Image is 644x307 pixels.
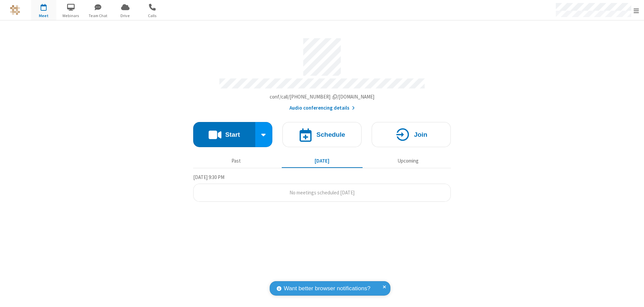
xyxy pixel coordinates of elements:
[282,122,362,147] button: Schedule
[193,122,255,147] button: Start
[193,174,224,180] span: [DATE] 9:30 PM
[289,104,355,112] button: Audio conferencing details
[193,33,451,112] section: Account details
[193,173,451,202] section: Today's Meetings
[284,284,370,293] span: Want better browser notifications?
[289,189,355,196] span: No meetings scheduled [DATE]
[270,94,375,100] span: Copy my meeting room link
[225,131,240,138] h4: Start
[270,93,375,101] button: Copy my meeting room linkCopy my meeting room link
[414,131,427,138] h4: Join
[113,13,138,19] span: Drive
[316,131,345,138] h4: Schedule
[140,13,165,19] span: Calls
[372,122,451,147] button: Join
[86,13,111,19] span: Team Chat
[368,155,448,167] button: Upcoming
[58,13,84,19] span: Webinars
[31,13,56,19] span: Meet
[255,122,273,147] div: Start conference options
[10,5,20,15] img: QA Selenium DO NOT DELETE OR CHANGE
[196,155,277,167] button: Past
[282,155,363,167] button: [DATE]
